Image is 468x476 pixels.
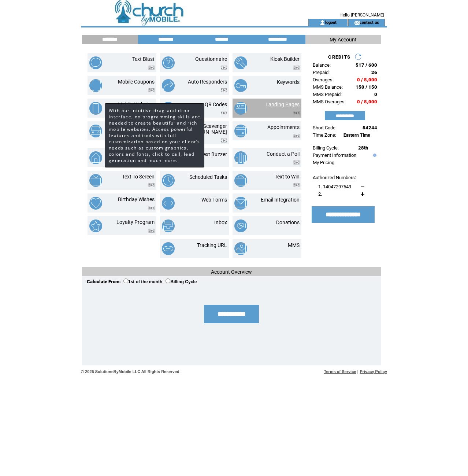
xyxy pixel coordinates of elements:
[87,279,121,284] span: Calculate From:
[330,37,357,43] span: My Account
[89,151,102,164] img: property-listing.png
[89,125,102,137] img: vehicle-listing.png
[277,79,300,85] a: Keywords
[357,77,377,82] span: 0 / 5,000
[354,20,360,26] img: contact_us_icon.gif
[324,369,356,374] a: Terms of Service
[293,111,300,115] img: video.png
[313,132,336,138] span: Time Zone:
[89,56,102,69] img: text-blast.png
[148,206,155,210] img: video.png
[276,219,300,225] a: Donations
[89,197,102,210] img: birthday-wishes.png
[214,219,227,225] a: Inbox
[118,196,155,202] a: Birthday Wishes
[363,125,377,130] span: 54244
[197,242,227,248] a: Tracking URL
[234,219,247,232] img: donations.png
[313,175,356,180] span: Authorized Numbers:
[328,54,350,60] span: CREDITS
[201,197,227,203] a: Web Forms
[360,369,387,374] a: Privacy Policy
[313,62,331,68] span: Balance:
[188,123,227,135] a: Scavenger [PERSON_NAME]
[313,145,339,151] span: Billing Cycle:
[293,160,300,165] img: video.png
[221,88,227,92] img: video.png
[201,151,227,157] a: Text Buzzer
[234,197,247,210] img: email-integration.png
[270,56,300,62] a: Kiosk Builder
[318,191,322,197] span: 2.
[313,84,343,90] span: MMS Balance:
[267,124,300,130] a: Appointments
[275,174,300,180] a: Text to Win
[234,79,247,92] img: keywords.png
[205,102,227,107] a: QR Codes
[261,197,300,203] a: Email Integration
[265,102,300,107] a: Landing Pages
[211,269,252,275] span: Account Overview
[162,56,175,69] img: questionnaire.png
[162,197,175,210] img: web-forms.png
[109,107,200,163] span: With our intuitive drag-and-drop interface, no programming skills are needed to create beautiful ...
[267,151,300,157] a: Conduct a Poll
[374,92,377,97] span: 0
[118,102,155,107] a: Mobile Websites
[313,125,337,130] span: Short Code:
[357,369,359,374] span: |
[234,125,247,137] img: appointments.png
[162,79,175,92] img: auto-responders.png
[123,278,128,283] input: 1st of the month
[89,79,102,92] img: mobile-coupons.png
[293,183,300,187] img: video.png
[343,133,370,138] span: Eastern Time
[357,99,377,104] span: 0 / 5,000
[189,174,227,180] a: Scheduled Tasks
[356,62,377,68] span: 517 / 600
[148,229,155,233] img: video.png
[358,145,368,151] span: 28th
[166,278,170,283] input: Billing Cycle
[221,111,227,115] img: video.png
[221,66,227,70] img: video.png
[234,151,247,164] img: conduct-a-poll.png
[162,242,175,255] img: tracking-url.png
[371,70,377,75] span: 26
[318,184,351,189] span: 1. 14047297549
[195,56,227,62] a: Questionnaire
[166,279,197,284] label: Billing Cycle
[221,139,227,143] img: video.png
[313,152,356,158] a: Payment Information
[313,77,334,82] span: Overages:
[234,102,247,115] img: landing-pages.png
[116,219,155,225] a: Loyalty Program
[234,174,247,187] img: text-to-win.png
[356,84,377,90] span: 150 / 150
[122,174,155,180] a: Text To Screen
[320,20,325,26] img: account_icon.gif
[293,134,300,138] img: video.png
[123,279,162,284] label: 1st of the month
[162,219,175,232] img: inbox.png
[313,99,346,104] span: MMS Overages:
[234,242,247,255] img: mms.png
[339,12,384,18] span: Hello [PERSON_NAME]
[288,242,300,248] a: MMS
[89,174,102,187] img: text-to-screen.png
[89,102,102,115] img: mobile-websites.png
[162,102,175,115] img: qr-codes.png
[81,369,179,374] span: © 2025 SolutionsByMobile LLC All Rights Reserved
[293,66,300,70] img: video.png
[118,79,155,85] a: Mobile Coupons
[188,79,227,85] a: Auto Responders
[313,70,330,75] span: Prepaid:
[148,183,155,187] img: video.png
[360,20,379,25] a: contact us
[313,160,334,165] a: My Pricing
[132,56,155,62] a: Text Blast
[313,92,342,97] span: MMS Prepaid:
[234,56,247,69] img: kiosk-builder.png
[89,219,102,232] img: loyalty-program.png
[325,20,337,25] a: logout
